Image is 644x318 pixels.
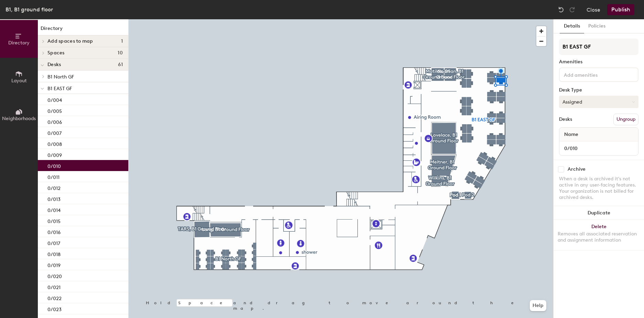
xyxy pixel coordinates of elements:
[561,144,637,153] input: Unnamed desk
[47,216,61,224] p: 0/015
[118,50,123,56] span: 10
[559,59,638,65] div: Amenities
[554,206,644,220] button: Duplicate
[2,116,36,121] span: Neighborhoods
[561,128,582,141] span: Name
[607,4,634,15] button: Publish
[559,96,638,108] button: Assigned
[47,272,62,279] p: 0/020
[530,300,546,311] button: Help
[47,227,61,235] p: 0/016
[47,86,72,92] span: B1 EAST GF
[47,283,61,290] p: 0/021
[584,19,610,33] button: Policies
[560,19,584,33] button: Details
[8,40,30,46] span: Directory
[47,294,62,301] p: 0/022
[47,62,61,67] span: Desks
[121,39,123,44] span: 1
[47,117,62,125] p: 0/006
[562,70,624,78] input: Add amenities
[47,150,62,158] p: 0/009
[568,167,586,172] div: Archive
[569,6,576,13] img: Redo
[47,172,60,180] p: 0/011
[47,238,60,246] p: 0/017
[47,50,65,56] span: Spaces
[613,114,638,125] button: Ungroup
[47,183,61,191] p: 0/012
[6,5,53,14] div: B1, B1 ground floor
[559,176,638,201] div: When a desk is archived it's not active in any user-facing features. Your organization is not bil...
[559,117,572,122] div: Desks
[558,6,565,13] img: Undo
[587,4,600,15] button: Close
[47,95,62,103] p: 0/004
[47,74,74,80] span: B1 North GF
[47,139,62,147] p: 0/008
[47,39,93,44] span: Add spaces to map
[558,231,640,243] div: Removes all associated reservation and assignment information
[47,305,62,312] p: 0/023
[554,220,644,250] button: DeleteRemoves all associated reservation and assignment information
[38,25,128,35] h1: Directory
[47,250,61,257] p: 0/018
[47,261,61,268] p: 0/019
[47,161,61,169] p: 0/010
[47,205,61,213] p: 0/014
[118,62,123,67] span: 61
[47,106,62,114] p: 0/005
[47,128,62,136] p: 0/007
[559,87,638,93] div: Desk Type
[47,194,61,202] p: 0/013
[11,78,27,84] span: Layout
